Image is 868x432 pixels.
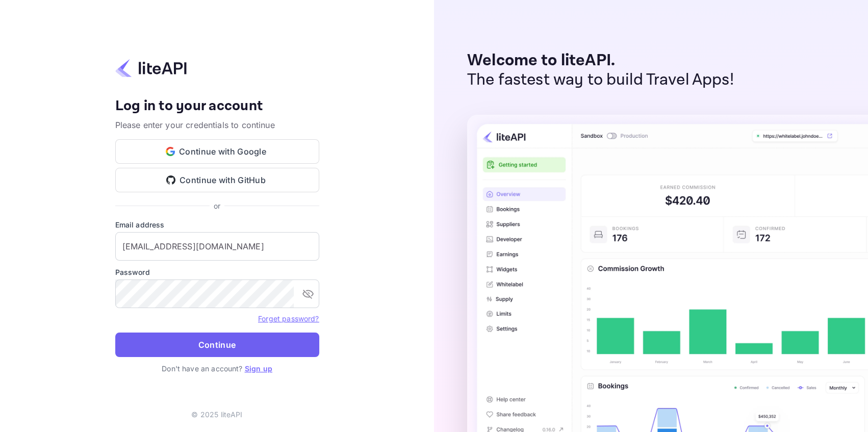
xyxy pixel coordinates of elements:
[191,409,242,420] p: © 2025 liteAPI
[115,363,319,374] p: Don't have an account?
[115,232,319,261] input: Enter your email address
[245,364,272,373] a: Sign up
[467,70,734,90] p: The fastest way to build Travel Apps!
[115,58,187,78] img: liteapi
[115,97,319,115] h4: Log in to your account
[298,284,318,304] button: toggle password visibility
[115,267,319,277] label: Password
[115,333,319,357] button: Continue
[214,200,220,211] p: or
[258,313,319,323] a: Forget password?
[115,119,319,131] p: Please enter your credentials to continue
[115,219,319,230] label: Email address
[115,139,319,164] button: Continue with Google
[258,314,319,323] a: Forget password?
[115,168,319,192] button: Continue with GitHub
[467,51,734,70] p: Welcome to liteAPI.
